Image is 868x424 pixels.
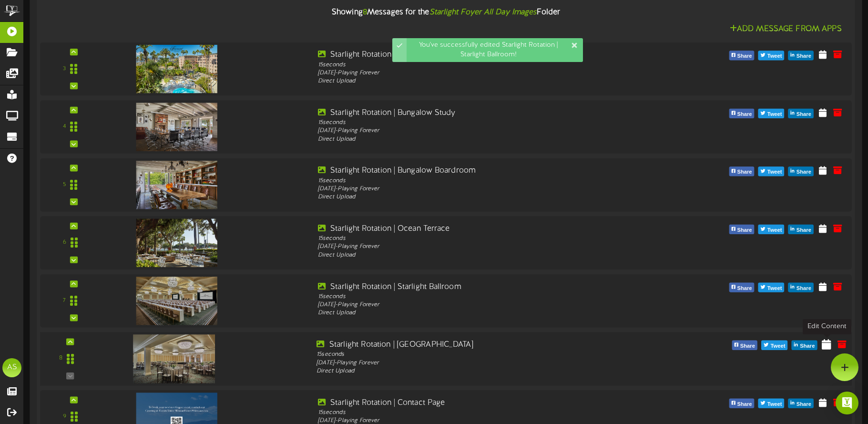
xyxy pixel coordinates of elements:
[766,283,784,293] span: Tweet
[318,69,642,77] div: [DATE] - Playing Forever
[318,127,642,135] div: [DATE] - Playing Forever
[318,251,642,259] div: Direct Upload
[136,277,217,325] img: 5a611465-434b-4675-9947-dfca41707377starlight-starlightballroom.jpg
[136,103,217,151] img: f1987bbe-64f1-4693-b217-5de73227b18bstarlight-bungalowstudy.jpg
[33,2,859,23] div: Showing Messages for the Folder
[766,51,784,62] span: Tweet
[318,235,642,243] div: 15 seconds
[758,51,785,60] button: Tweet
[2,358,21,377] div: AS
[795,109,813,120] span: Share
[795,283,813,293] span: Share
[735,225,754,236] span: Share
[317,351,643,359] div: 15 seconds
[735,109,754,120] span: Share
[758,166,785,176] button: Tweet
[318,301,642,309] div: [DATE] - Playing Forever
[795,225,813,236] span: Share
[729,109,754,118] button: Share
[788,51,814,60] button: Share
[766,225,784,236] span: Tweet
[729,166,754,176] button: Share
[792,340,817,350] button: Share
[318,309,642,317] div: Direct Upload
[795,399,813,409] span: Share
[317,367,643,376] div: Direct Upload
[729,225,754,234] button: Share
[761,340,787,350] button: Tweet
[317,359,643,367] div: [DATE] - Playing Forever
[788,109,814,118] button: Share
[318,397,642,408] div: Starlight Rotation | Contact Page
[758,282,785,292] button: Tweet
[758,225,785,234] button: Tweet
[795,167,813,177] span: Share
[729,51,754,60] button: Share
[318,107,642,118] div: Starlight Rotation | Bungalow Study
[766,399,784,409] span: Tweet
[136,161,217,209] img: e9644340-ea2c-41a8-ade6-30d314f2db53starlight-bungalowboardroom.jpg
[758,109,785,118] button: Tweet
[788,282,814,292] button: Share
[59,354,62,363] div: 8
[788,166,814,176] button: Share
[729,282,754,292] button: Share
[836,392,858,414] div: Open Intercom Messenger
[766,167,784,177] span: Tweet
[788,398,814,408] button: Share
[318,165,642,176] div: Starlight Rotation | Bungalow Boardroom
[318,61,642,69] div: 15 seconds
[318,292,642,300] div: 15 seconds
[136,45,217,93] img: 47bd5862-1e01-4c84-b42b-535e681f6bccstarlight-coverpage.jpg
[318,281,642,292] div: Starlight Rotation | Starlight Ballroom
[795,51,813,62] span: Share
[738,341,757,352] span: Share
[318,223,642,234] div: Starlight Rotation | Ocean Terrace
[318,77,642,85] div: Direct Upload
[766,109,784,120] span: Tweet
[729,398,754,408] button: Share
[571,41,578,50] div: Dismiss this notification
[63,238,66,247] div: 6
[63,413,66,421] div: 9
[318,243,642,251] div: [DATE] - Playing Forever
[788,225,814,234] button: Share
[735,167,754,177] span: Share
[318,50,642,61] div: Starlight Rotation | Cover w/ Pool
[317,339,643,350] div: Starlight Rotation | [GEOGRAPHIC_DATA]
[407,38,583,62] div: You've successfully edited Starlight Rotation | Starlight Ballroom!
[798,341,817,352] span: Share
[735,399,754,409] span: Share
[727,23,845,35] button: Add Message From Apps
[318,118,642,126] div: 15 seconds
[318,185,642,193] div: [DATE] - Playing Forever
[735,283,754,293] span: Share
[735,51,754,62] span: Share
[318,135,642,143] div: Direct Upload
[136,218,217,267] img: 50e82d45-9db6-48c1-ae07-580daafeb8f1starlight-oceanterrace.jpg
[318,408,642,416] div: 15 seconds
[318,193,642,201] div: Direct Upload
[318,176,642,185] div: 15 seconds
[732,340,757,350] button: Share
[768,341,787,352] span: Tweet
[133,334,215,383] img: 05a48bbd-c773-464f-a5f7-b84bb90c7313starlight-wedgewoodballroom.jpg
[758,398,785,408] button: Tweet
